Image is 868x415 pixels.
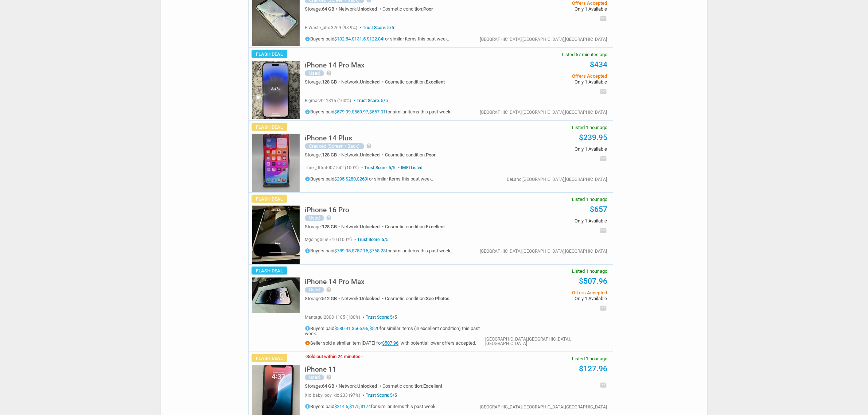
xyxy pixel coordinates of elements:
h5: iPhone 16 Pro [305,206,349,213]
span: 128 GB [322,79,337,85]
span: Excellent [426,79,445,85]
i: info [305,340,310,346]
span: thnk_dffrnt007 542 (100%) [305,165,359,170]
h5: Buyers paid , , for similar items this past week. [305,109,452,115]
span: xlx_baby_boy_xlx 233 (97%) [305,393,360,398]
div: Network: [339,384,382,388]
span: Offers Accepted [497,1,607,5]
a: $768.23 [369,248,386,254]
span: Unlocked [357,383,377,389]
div: [GEOGRAPHIC_DATA],[GEOGRAPHIC_DATA],[GEOGRAPHIC_DATA] [480,110,607,115]
span: mgoingblue 710 (100%) [305,237,352,242]
a: $559.97 [352,109,368,115]
a: $175 [349,404,359,410]
span: Only 1 Available [497,79,607,84]
a: $579.99 [334,109,351,115]
a: $580.41 [334,326,351,331]
a: $789.95 [334,248,351,254]
span: Listed 1 hour ago [572,269,607,274]
i: info [305,176,310,182]
div: Network: [341,224,385,229]
h5: Buyers paid , , for similar items this past week. [305,248,452,253]
a: iPhone 11 [305,367,336,373]
span: - [305,354,306,359]
span: mantagui2008 1105 (100%) [305,315,360,320]
span: Only 1 Available [497,7,607,11]
span: 64 GB [322,383,334,389]
div: Storage: [305,224,341,229]
div: [GEOGRAPHIC_DATA],[GEOGRAPHIC_DATA],[GEOGRAPHIC_DATA] [480,37,607,42]
a: $269 [357,177,367,182]
a: $557.01 [369,109,386,115]
span: Unlocked [357,6,377,12]
span: Unlocked [360,152,379,158]
img: s-l225.jpg [252,134,300,192]
div: Used [305,215,324,221]
a: $787.15 [352,248,368,254]
span: Trust Score: 5/5 [358,25,394,30]
a: $131.5 [352,36,366,42]
span: Offers Accepted [497,74,607,78]
a: $280 [346,177,356,182]
span: Unlocked [360,224,379,229]
span: Poor [426,152,436,158]
div: Used [305,70,324,76]
div: Network: [341,296,385,301]
a: $434 [590,60,607,69]
div: Network: [339,7,382,11]
div: Storage: [305,79,341,84]
span: Listed 1 hour ago [572,125,607,130]
div: Cosmetic condition: [382,7,433,11]
div: Cosmetic condition: [385,152,436,157]
div: Storage: [305,296,341,301]
a: $174 [361,404,371,410]
i: info [305,109,310,115]
span: Trust Score: 5/5 [361,315,397,320]
div: Storage: [305,384,339,388]
a: $566.96 [352,326,368,331]
h5: Seller sold a similar item [DATE] for , with potential lower offers accepted. [305,340,485,346]
span: 512 GB [322,296,337,301]
i: info [305,36,310,42]
span: Trust Score: 5/5 [352,98,388,103]
a: $295 [334,177,345,182]
h5: Buyers paid , , for similar items this past week. [305,176,433,182]
i: email [600,155,607,162]
a: $132.84 [334,36,351,42]
span: e-waste_phx 3269 (98.9%) [305,25,357,30]
h3: Sold out within 24 minutes [305,354,362,359]
i: info [305,326,310,331]
div: Cosmetic condition: [385,79,445,84]
i: email [600,305,607,312]
span: Flash Deal [252,354,287,362]
a: $507.96 [382,341,398,346]
h5: iPhone 11 [305,366,336,373]
div: Cracked (Screen / Back) [305,143,364,149]
span: 64 GB [322,6,334,12]
div: [GEOGRAPHIC_DATA],[GEOGRAPHIC_DATA],[GEOGRAPHIC_DATA] [485,337,607,346]
span: Trust Score: 5/5 [353,237,389,242]
span: Flash Deal [252,50,287,58]
span: Offers Accepted [497,290,607,295]
span: - [361,354,362,359]
span: 128 GB [322,224,337,229]
h5: iPhone 14 Plus [305,135,352,141]
div: Cosmetic condition: [385,224,445,229]
div: Used [305,287,324,293]
span: IMEI Listed [397,165,423,170]
span: Trust Score: 5/5 [360,165,396,170]
span: Poor [423,6,433,12]
img: s-l225.jpg [252,278,300,313]
a: iPhone 16 Pro [305,208,349,213]
div: Storage: [305,152,341,157]
span: Flash Deal [252,267,287,275]
span: 128 GB [322,152,337,158]
img: s-l225.jpg [252,61,300,119]
div: [GEOGRAPHIC_DATA],[GEOGRAPHIC_DATA],[GEOGRAPHIC_DATA] [480,405,607,409]
span: Only 1 Available [497,218,607,223]
span: Excellent [426,224,445,229]
a: $657 [590,205,607,214]
h5: iPhone 14 Pro Max [305,278,365,285]
span: bigmac92 1315 (100%) [305,98,351,103]
span: Listed 57 minutes ago [562,52,607,57]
